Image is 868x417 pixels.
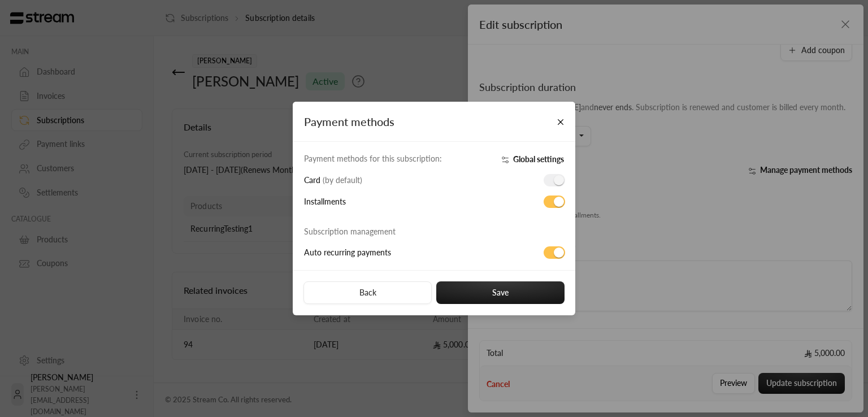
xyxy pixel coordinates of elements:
span: Global settings [513,154,564,164]
button: Save [436,281,565,304]
span: Installments [304,197,346,206]
span: ( by default ) [323,175,362,185]
span: Auto recurring payments [304,247,391,257]
span: Card [304,175,362,185]
button: Back [303,281,432,304]
button: Close [551,112,571,132]
span: Payment methods [304,115,394,128]
div: Payment methods for this subscription: [304,153,474,164]
div: Subscription management [304,226,474,237]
